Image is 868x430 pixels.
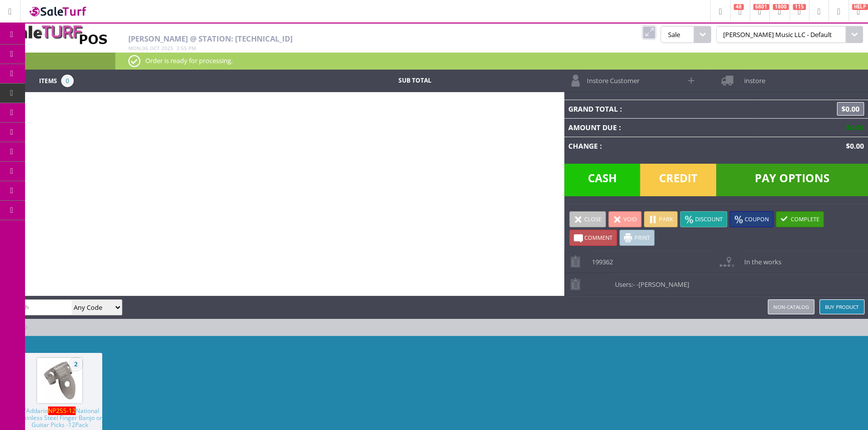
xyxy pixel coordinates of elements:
a: Discount [680,211,727,227]
span: Pay Options [716,164,868,196]
h2: [PERSON_NAME] @ Station: [TECHNICAL_ID] [128,35,562,43]
span: Mon [128,45,141,52]
img: SaleTurf [28,5,88,18]
span: 115 [793,4,806,10]
span: -[PERSON_NAME] [636,280,689,289]
span: 3 [176,45,179,52]
span: Sale [661,26,694,43]
a: Void [608,211,641,227]
span: [PERSON_NAME] Music LLC - Default [716,26,846,43]
td: Sub Total [338,75,491,87]
span: In the works [739,251,781,266]
span: 199362 [587,251,613,266]
span: 1800 [773,4,789,10]
span: Instore Customer [582,70,639,85]
input: Search [4,300,72,314]
span: $0.00 [842,141,864,151]
a: Close [569,211,606,227]
a: Buy Product [819,299,864,314]
td: Amount Due : [564,118,753,137]
span: - [633,280,635,289]
span: Items [39,75,57,86]
span: Credit [640,164,716,196]
span: 0 [61,75,74,87]
a: Print [619,230,655,246]
td: Grand Total : [564,100,753,118]
a: Complete [776,211,824,227]
p: Order is ready for processing. [128,55,855,66]
a: Park [644,211,678,227]
span: Oct [150,45,160,52]
span: instore [739,70,765,85]
span: NP2SS-12 [48,406,76,415]
span: Cash [564,164,640,196]
span: 06 [142,45,148,52]
span: 2 [70,358,82,370]
span: , : [128,45,196,52]
span: HELP [852,4,868,10]
span: 2025 [161,45,173,52]
span: 6801 [753,4,769,10]
td: Change : [564,137,753,155]
span: $0.00 [842,123,864,132]
span: $0.00 [837,102,864,116]
span: 48 [734,4,744,10]
a: Coupon [730,211,773,227]
span: 55 [181,45,187,52]
a: Non-catalog [768,299,814,314]
span: pm [188,45,196,52]
span: Comment [584,234,612,241]
span: Users: [610,273,689,289]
